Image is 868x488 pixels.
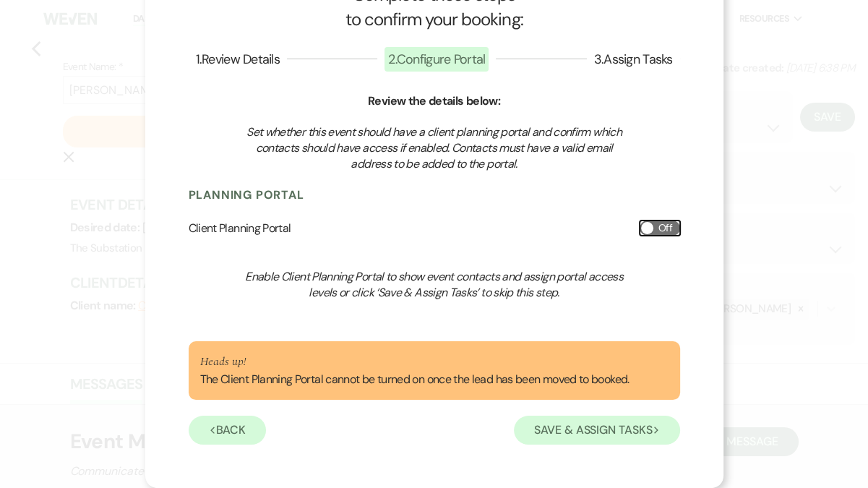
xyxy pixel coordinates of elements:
h3: Set whether this event should have a client planning portal and confirm which contacts should hav... [238,124,631,173]
h6: Review the details below: [189,93,680,109]
button: 1.Review Details [189,53,287,66]
button: 3.Assign Tasks [587,53,680,66]
h3: Enable Client Planning Portal to show event contacts and assign portal access levels or click ‘Sa... [238,254,631,327]
div: The Client Planning Portal cannot be turned on once the lead has been moved to booked. [200,353,629,389]
p: Heads up! [200,353,629,372]
h4: Planning Portal [189,187,680,203]
h6: Client Planning Portal [189,221,291,236]
span: 3 . Assign Tasks [594,51,673,68]
button: Back [189,416,267,445]
button: 2.Configure Portal [377,53,496,66]
button: Save & Assign Tasks [514,416,679,445]
span: 2 . Configure Portal [384,47,489,72]
span: 1 . Review Details [196,51,280,68]
span: Off [658,219,672,237]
